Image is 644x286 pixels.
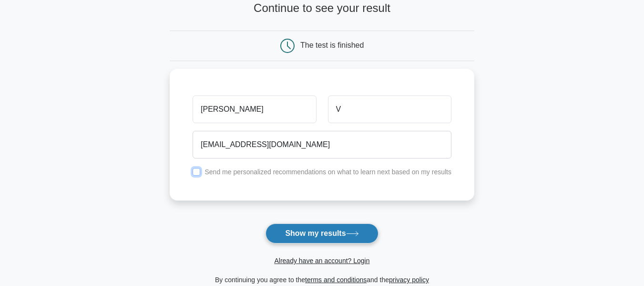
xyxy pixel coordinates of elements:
a: Already have an account? Login [274,257,369,265]
div: By continuing you agree to the and the [164,274,480,286]
input: First name [193,95,316,123]
a: privacy policy [389,276,429,284]
label: Send me personalized recommendations on what to learn next based on my results [204,168,451,176]
input: Email [193,131,451,159]
button: Show my results [266,223,378,244]
a: terms and conditions [305,276,367,284]
input: Last name [328,95,451,123]
div: The test is finished [300,41,364,49]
